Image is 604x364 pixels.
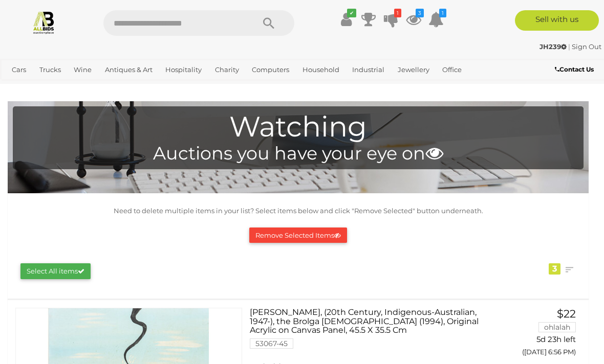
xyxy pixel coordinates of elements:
i: 3 [416,9,424,17]
a: ✔ [338,10,354,29]
a: 3 [406,10,421,29]
b: Contact Us [555,65,594,73]
div: 3 [549,263,560,275]
h1: Watching [18,111,578,143]
a: 1 [383,10,399,29]
a: Jewellery [394,61,434,78]
a: Office [438,61,466,78]
span: $22 [557,307,576,320]
a: Antiques & Art [101,61,157,78]
a: Industrial [348,61,389,78]
a: Charity [211,61,243,78]
a: Wine [70,61,96,78]
a: Household [298,61,343,78]
a: JH239 [540,42,568,51]
a: Sports [8,78,37,95]
a: [PERSON_NAME], (20th Century, Indigenous-Australian, 1947-), the Brolga [DEMOGRAPHIC_DATA] (1994)... [257,308,484,356]
p: Need to delete multiple items in your list? Select items below and click "Remove Selected" button... [13,205,584,217]
i: 1 [439,9,446,17]
a: Cars [8,61,30,78]
h4: Auctions you have your eye on [18,144,578,164]
a: $22 ohlalah 5d 23h left ([DATE] 6:56 PM) [500,308,578,362]
button: Remove Selected Items [249,227,347,243]
i: ✔ [347,9,356,17]
button: Search [243,10,294,36]
img: Allbids.com.au [32,10,56,34]
i: 1 [394,9,401,17]
a: [GEOGRAPHIC_DATA] [42,78,123,95]
a: Computers [248,61,293,78]
a: Sign Out [572,42,601,51]
span: | [568,42,570,51]
a: Trucks [35,61,65,78]
a: 1 [428,10,444,29]
strong: JH239 [540,42,567,51]
a: Contact Us [555,64,596,75]
button: Select All items [20,263,91,279]
a: Sell with us [515,10,599,31]
a: Hospitality [161,61,206,78]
